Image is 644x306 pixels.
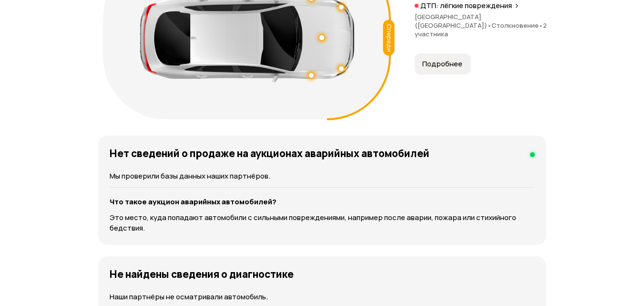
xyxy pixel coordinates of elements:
[415,53,470,74] button: Подробнее
[110,292,535,302] p: Наши партнёры не осматривали автомобиль.
[110,212,535,233] p: Это место, куда попадают автомобили с сильными повреждениями, например после аварии, пожара или с...
[422,59,462,69] span: Подробнее
[415,12,491,30] span: [GEOGRAPHIC_DATA] ([GEOGRAPHIC_DATA])
[491,21,543,30] span: Столкновение
[487,21,491,30] span: •
[383,20,394,55] div: Спереди
[539,21,543,30] span: •
[110,147,429,159] h4: Нет сведений о продаже на аукционах аварийных автомобилей
[110,197,276,207] strong: Что такое аукцион аварийных автомобилей?
[110,268,294,280] h4: Не найдены сведения о диагностике
[420,1,512,11] p: ДТП: лёгкие повреждения
[110,171,535,181] p: Мы проверили базы данных наших партнёров.
[415,21,547,38] span: 2 участника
